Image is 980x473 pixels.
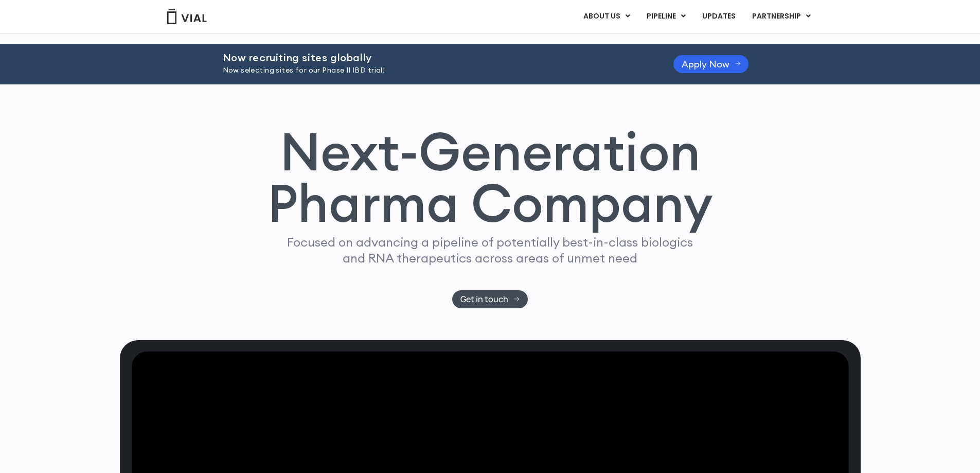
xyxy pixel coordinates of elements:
[452,290,528,308] a: Get in touch
[575,8,638,25] a: ABOUT USMenu Toggle
[694,8,743,25] a: UPDATES
[268,126,713,230] h1: Next-Generation Pharma Company
[744,8,819,25] a: PARTNERSHIPMenu Toggle
[682,60,729,68] span: Apply Now
[638,8,693,25] a: PIPELINEMenu Toggle
[460,295,508,303] span: Get in touch
[283,234,698,266] p: Focused on advancing a pipeline of potentially best-in-class biologics and RNA therapeutics acros...
[673,55,749,73] a: Apply Now
[223,65,648,76] p: Now selecting sites for our Phase II IBD trial!
[166,9,207,24] img: Vial Logo
[223,52,648,63] h2: Now recruiting sites globally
